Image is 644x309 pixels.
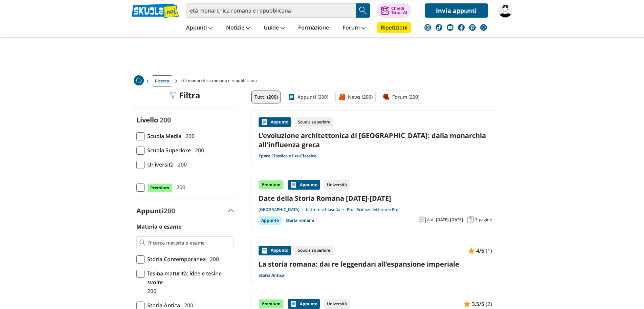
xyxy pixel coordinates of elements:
[175,160,187,169] span: 200
[288,94,295,100] img: Appunti filtro contenuto
[468,247,475,254] img: Appunti contenuto
[288,180,320,190] div: Appunto
[186,3,356,18] input: Cerca appunti, riassunti o versioni
[184,22,214,34] a: Appunti
[261,119,268,125] img: Appunti contenuto
[134,75,144,86] a: Home
[486,300,492,308] span: (2)
[286,216,314,225] a: Storia romana
[391,6,407,15] div: Chiedi Tutor AI
[285,91,331,103] a: Appunti (200)
[228,209,234,212] img: Apri e chiudi sezione
[139,239,146,246] img: Ricerca materia o esame
[259,246,291,255] div: Appunto
[290,301,297,307] img: Appunti contenuto
[164,206,175,215] span: 200
[306,207,347,212] a: Lettere e filosofia
[290,181,297,188] img: Appunti contenuto
[261,247,268,254] img: Appunti contenuto
[147,184,172,192] span: Premium
[145,287,156,295] span: 200
[136,115,158,124] label: Livello
[472,300,484,308] span: 3.5/5
[288,299,320,309] div: Appunto
[259,259,492,269] a: La storia romana: dai re leggendari all'espansione imperiale
[436,217,463,223] span: [DATE]-[DATE]
[295,246,333,255] div: Scuola superiore
[259,194,492,203] a: Date della Storia Romana [DATE]-[DATE]
[464,301,470,307] img: Appunti contenuto
[338,94,345,100] img: News filtro contenuto
[498,3,512,18] img: elena.carrera76
[427,217,435,223] span: A.A.
[145,132,181,140] span: Scuola Media
[419,216,426,223] img: Anno accademico
[180,75,260,86] span: età monarchica romana e repubblicana
[136,206,175,215] label: Appunti
[479,217,492,223] span: pagine
[324,180,350,190] div: Università
[259,153,316,159] a: Epoca Classica e Pre-Classica
[380,91,422,103] a: Forum (200)
[145,146,191,155] span: Scuola Superiore
[148,239,230,246] input: Ricerca materia o esame
[356,3,370,18] button: Search Button
[174,183,185,192] span: 200
[152,75,172,86] a: Ricerca
[476,246,484,255] span: 4/5
[458,24,465,31] img: facebook
[424,24,431,31] img: instagram
[296,22,331,34] a: Formazione
[145,255,206,264] span: Storia Contemporanea
[259,207,306,212] a: [GEOGRAPHIC_DATA]
[324,299,350,309] div: Università
[335,91,376,103] a: News (200)
[377,3,411,18] button: ChiediTutor AI
[134,75,144,85] img: Home
[480,24,487,31] img: WhatsApp
[183,132,195,140] span: 200
[347,207,400,212] a: Prof. Scienze letterarie Prof
[295,117,333,127] div: Scuola superiore
[475,217,478,223] span: 2
[259,117,291,127] div: Appunto
[259,180,284,190] div: Premium
[192,146,204,155] span: 200
[358,5,368,16] img: Cerca appunti, riassunti o versioni
[170,91,200,100] div: Filtra
[224,22,252,34] a: Notizie
[262,22,286,34] a: Guide
[145,269,234,287] span: Tesina maturità: idee e tesine svolte
[425,3,488,18] a: Invia appunti
[259,131,492,149] a: L'evoluzione architettonica di [GEOGRAPHIC_DATA]: dalla monarchia all'influenza greca
[259,216,282,225] div: Appunto
[467,216,474,223] img: Pagine
[259,299,284,309] div: Premium
[207,255,219,264] span: 200
[170,92,176,99] img: Filtra filtri mobile
[469,24,476,31] img: twitch
[436,24,442,31] img: tiktok
[447,24,453,31] img: youtube
[145,160,174,169] span: Università
[383,94,390,100] img: Forum filtro contenuto
[160,115,171,124] span: 200
[377,22,411,33] a: Ripetizioni
[341,22,367,34] a: Forum
[251,91,281,103] a: Tutti (200)
[136,223,181,230] label: Materia o esame
[486,246,492,255] span: (1)
[259,273,284,278] a: Storia Antica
